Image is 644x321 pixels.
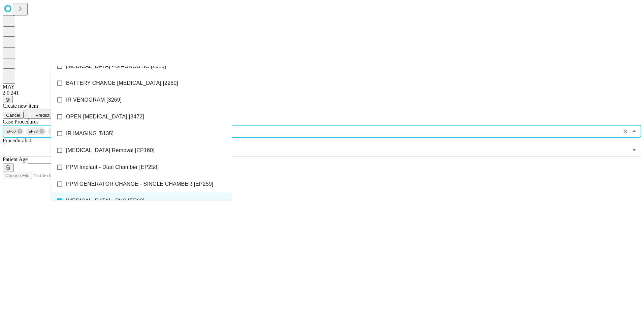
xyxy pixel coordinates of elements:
span: Create new item [3,103,38,109]
button: @ [3,96,13,103]
span: [MEDICAL_DATA] - DIAGNOSTIC [2015] [66,62,166,70]
span: @ [5,97,10,102]
span: Patient Age [3,156,28,162]
span: Proceduralist [3,138,31,143]
span: EP90 [26,128,41,135]
span: IR IMAGING [5135] [66,130,114,138]
button: Open [630,145,639,155]
button: Cancel [3,112,24,119]
div: EP407 [48,127,70,135]
div: 2.0.241 [3,90,641,96]
span: Predict [35,113,49,118]
div: EP90 [26,127,46,135]
button: Clear [621,127,630,136]
span: Cancel [6,113,20,118]
div: MAY [3,84,641,90]
span: IR VENOGRAM [3269] [66,96,122,104]
span: OPEN [MEDICAL_DATA] [3472] [66,113,144,121]
button: Predict [24,109,55,119]
span: [MEDICAL_DATA] - PVC [EP60] [66,197,144,205]
span: PPM Implant - Dual Chamber [EP258] [66,163,159,171]
span: [MEDICAL_DATA] Removal [EP160] [66,146,155,154]
span: BATTERY CHANGE [MEDICAL_DATA] [2280] [66,79,178,87]
span: Scheduled Procedure [3,119,38,124]
span: PPM GENERATOR CHANGE - SINGLE CHAMBER [EP259] [66,180,213,188]
span: EP407 [48,128,65,135]
span: EP60 [4,128,19,135]
button: Close [630,127,639,136]
div: EP60 [4,127,24,135]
